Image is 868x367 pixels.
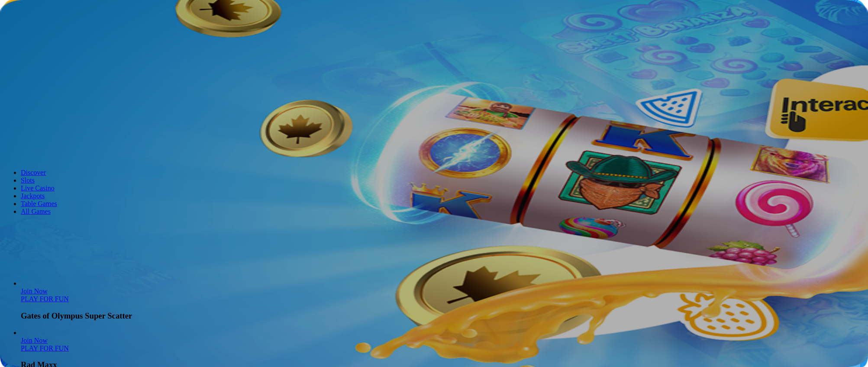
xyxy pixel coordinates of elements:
a: Live Casino [21,184,55,192]
a: Gates of Olympus Super Scatter [21,287,48,295]
a: Rad Maxx [21,344,69,352]
span: Join Now [21,337,48,344]
a: Slots [21,177,35,184]
a: All Games [21,208,51,215]
a: Gates of Olympus Super Scatter [21,295,69,303]
span: Join Now [21,287,48,295]
h3: Gates of Olympus Super Scatter [21,311,865,321]
article: Gates of Olympus Super Scatter [21,280,865,321]
a: Jackpots [21,192,45,200]
a: Rad Maxx [21,337,48,344]
nav: Lobby [3,154,865,216]
header: Lobby [3,154,865,232]
a: Table Games [21,200,57,207]
a: Discover [21,169,46,176]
